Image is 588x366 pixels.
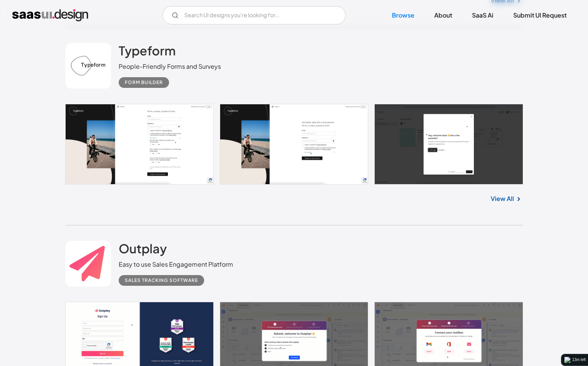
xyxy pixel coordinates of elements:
a: Submit UI Request [504,7,576,24]
form: Email Form [163,6,346,24]
a: Outplay [119,241,167,260]
a: SaaS Ai [463,7,503,24]
div: 13m left [572,357,586,363]
div: People-Friendly Forms and Surveys [119,62,221,71]
a: Browse [383,7,424,24]
a: View All [491,194,514,203]
a: Typeform [119,43,176,62]
a: home [12,9,88,21]
h2: Typeform [119,43,176,58]
h2: Outplay [119,241,167,256]
div: Easy to use Sales Engagement Platform [119,260,233,269]
div: Form Builder [125,78,163,87]
img: logo [564,357,570,363]
input: Search UI designs you're looking for... [163,6,346,24]
a: About [425,7,461,24]
div: Sales Tracking Software [125,276,198,285]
